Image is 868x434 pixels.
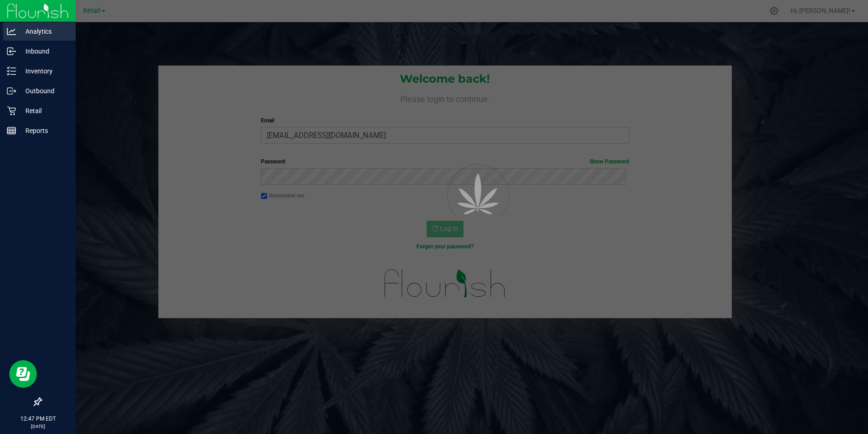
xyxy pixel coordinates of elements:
p: Analytics [16,26,72,37]
inline-svg: Outbound [7,86,16,96]
p: Retail [16,105,72,116]
inline-svg: Retail [7,106,16,115]
p: Outbound [16,85,72,96]
inline-svg: Inventory [7,66,16,76]
p: Reports [16,125,72,136]
inline-svg: Reports [7,126,16,135]
inline-svg: Analytics [7,27,16,36]
iframe: Resource center [9,360,37,388]
p: 12:47 PM EDT [4,415,72,423]
inline-svg: Inbound [7,47,16,56]
p: [DATE] [4,423,72,430]
p: Inbound [16,46,72,57]
p: Inventory [16,66,72,77]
